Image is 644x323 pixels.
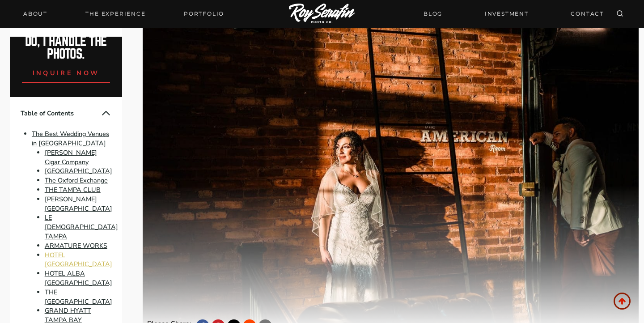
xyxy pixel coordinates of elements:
a: [PERSON_NAME] Cigar Company [45,148,97,166]
a: CONTACT [565,6,609,21]
h2: You handle the i do, I handle the photos. [20,22,113,61]
nav: Primary Navigation [18,8,229,20]
a: Portfolio [178,8,229,20]
a: LE [DEMOGRAPHIC_DATA] TAMPA [45,213,118,241]
a: About [18,8,53,20]
a: [PERSON_NAME] [GEOGRAPHIC_DATA] [45,195,112,213]
button: View Search Form [614,8,626,20]
a: The Oxford Exchange [45,176,108,185]
a: The Best Wedding Venues in [GEOGRAPHIC_DATA] [32,129,109,148]
a: inquire now [22,61,110,83]
a: Scroll to top [614,293,631,310]
img: Logo of Roy Serafin Photo Co., featuring stylized text in white on a light background, representi... [289,4,355,25]
span: inquire now [33,68,100,77]
a: INVESTMENT [479,6,534,21]
nav: Secondary Navigation [418,6,609,21]
a: THE [GEOGRAPHIC_DATA] [45,288,112,306]
a: HOTEL ALBA [GEOGRAPHIC_DATA] [45,269,112,287]
button: Collapse Table of Contents [101,108,111,119]
a: THE TAMPA CLUB [45,185,101,194]
a: [GEOGRAPHIC_DATA] [45,167,112,176]
span: Table of Contents [21,109,101,118]
a: BLOG [418,6,448,21]
a: HOTEL [GEOGRAPHIC_DATA] [45,251,112,269]
a: THE EXPERIENCE [80,8,151,20]
a: ARMATURE WORKS [45,241,107,250]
